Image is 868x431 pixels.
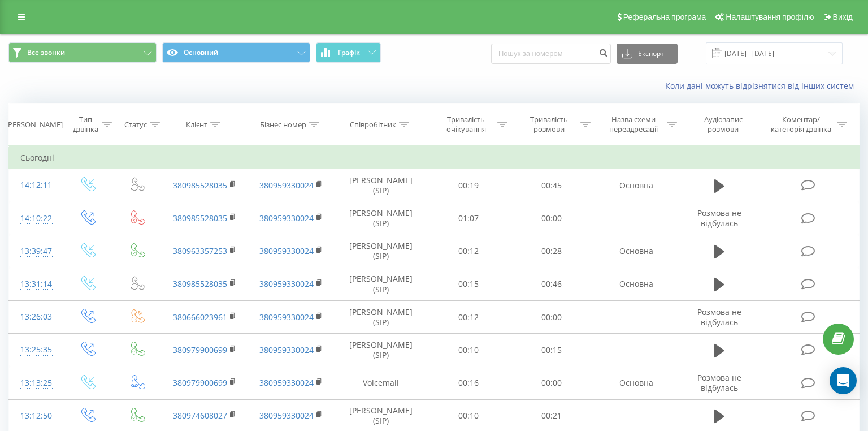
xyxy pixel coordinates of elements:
span: Реферальна програма [623,12,706,21]
div: Аудіозапис розмови [690,115,757,134]
div: Тип дзвінка [72,115,99,134]
td: Основна [593,367,680,399]
a: 380963357253 [173,245,227,256]
button: Основний [162,42,310,63]
div: 13:26:03 [20,306,51,328]
td: 00:10 [427,334,510,367]
div: 13:39:47 [20,240,51,262]
span: Графік [338,49,360,57]
td: 00:00 [510,367,593,399]
a: 380979900699 [173,377,227,388]
td: 00:45 [510,169,593,202]
td: [PERSON_NAME] (SIP) [334,301,427,334]
td: Основна [593,235,680,268]
td: 00:12 [427,235,510,268]
a: 380985528035 [173,278,227,289]
button: Експорт [617,44,678,64]
div: Open Intercom Messenger [830,367,857,394]
a: Коли дані можуть відрізнятися вiд інших систем [665,80,860,91]
a: 380959330024 [259,410,314,421]
span: Налаштування профілю [726,12,814,21]
div: 13:13:25 [20,372,51,394]
a: 380959330024 [259,377,314,388]
td: [PERSON_NAME] (SIP) [334,202,427,235]
div: Статус [124,120,147,130]
div: Бізнес номер [260,120,306,130]
a: 380979900699 [173,344,227,355]
td: Сьогодні [9,146,860,169]
a: 380959330024 [259,278,314,289]
div: 13:31:14 [20,273,51,295]
button: Все звонки [8,42,157,63]
td: 00:12 [427,301,510,334]
td: 00:46 [510,268,593,300]
button: Графік [316,42,381,63]
td: 00:00 [510,202,593,235]
a: 380959330024 [259,213,314,223]
td: 00:15 [427,268,510,300]
span: Вихід [833,12,853,21]
div: 14:10:22 [20,208,51,230]
div: 13:12:50 [20,405,51,427]
div: Тривалість розмови [520,115,578,134]
a: 380959330024 [259,245,314,256]
td: [PERSON_NAME] (SIP) [334,334,427,367]
div: 14:12:11 [20,174,51,196]
td: 00:19 [427,169,510,202]
div: [PERSON_NAME] [6,120,63,130]
span: Розмова не відбулась [697,307,741,327]
a: 380985528035 [173,180,227,191]
td: Основна [593,169,680,202]
td: Основна [593,268,680,300]
td: [PERSON_NAME] (SIP) [334,268,427,300]
div: 13:25:35 [20,339,51,361]
a: 380959330024 [259,180,314,191]
td: 01:07 [427,202,510,235]
a: 380959330024 [259,344,314,355]
a: 380666023961 [173,312,227,322]
div: Тривалість очікування [437,115,494,134]
div: Клієнт [186,120,207,130]
span: Розмова не відбулась [697,372,741,393]
td: [PERSON_NAME] (SIP) [334,235,427,268]
td: 00:16 [427,367,510,399]
input: Пошук за номером [491,44,611,64]
td: [PERSON_NAME] (SIP) [334,169,427,202]
div: Назва схеми переадресації [604,115,664,134]
div: Коментар/категорія дзвінка [768,115,834,134]
td: 00:00 [510,301,593,334]
td: 00:15 [510,334,593,367]
a: 380985528035 [173,213,227,223]
a: 380959330024 [259,312,314,322]
span: Все звонки [27,48,65,57]
a: 380974608027 [173,410,227,421]
td: Voicemail [334,367,427,399]
div: Співробітник [350,120,396,130]
span: Розмова не відбулась [697,208,741,229]
td: 00:28 [510,235,593,268]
